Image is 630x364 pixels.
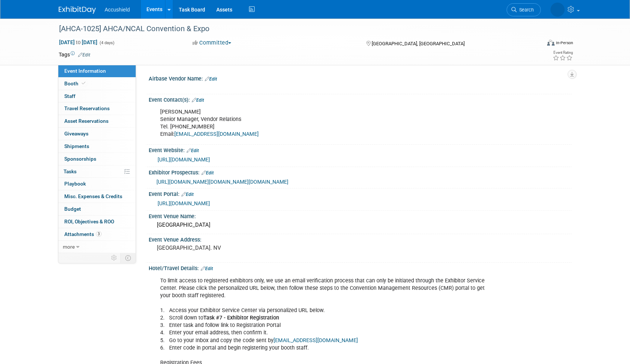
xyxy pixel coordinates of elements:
span: Tasks [64,168,77,174]
div: Hotel/Travel Details: [149,263,572,272]
span: to [75,39,82,45]
img: Chris Karkazis [550,3,565,17]
td: Toggle Event Tabs [120,253,136,263]
div: Event Format [497,39,574,50]
span: Playbook [64,181,86,187]
span: more [63,244,75,250]
td: Tags [59,51,90,58]
span: Event Information [64,68,106,74]
a: Search [507,3,541,16]
span: [DATE] [DATE] [59,39,98,46]
td: Personalize Event Tab Strip [108,253,121,263]
a: Edit [187,148,199,153]
a: Giveaways [58,128,136,140]
a: Attachments3 [58,228,136,240]
span: 3 [96,231,101,237]
a: Shipments [58,140,136,153]
a: Playbook [58,178,136,190]
div: Event Rating [553,51,573,55]
a: [EMAIL_ADDRESS][DOMAIN_NAME] [174,131,259,137]
a: [URL][DOMAIN_NAME] [158,200,210,206]
div: Event Venue Address: [149,234,572,243]
button: Committed [190,39,234,47]
span: ROI, Objectives & ROO [64,219,114,224]
span: Accushield [105,7,130,13]
a: Asset Reservations [58,115,136,127]
a: [URL][DOMAIN_NAME][DOMAIN_NAME][DOMAIN_NAME] [156,179,288,185]
div: Airbase Vendor Name: [149,73,572,83]
a: more [58,241,136,253]
div: [AHCA-1025] AHCA/NCAL Convention & Expo [56,22,530,36]
div: [PERSON_NAME] Senior Manager, Vendor Relations Tel. [PHONE_NUMBER] Email: [155,105,490,142]
a: Tasks [58,165,136,178]
span: Attachments [64,231,101,237]
span: Giveaways [64,131,88,137]
span: [GEOGRAPHIC_DATA], [GEOGRAPHIC_DATA] [372,41,465,46]
span: Asset Reservations [64,118,109,124]
span: Search [517,7,534,13]
div: In-Person [556,40,573,46]
a: Edit [181,192,194,197]
img: Format-Inperson.png [547,40,555,46]
div: Exhibitor Prospectus: [149,167,572,177]
a: Travel Reservations [58,102,136,115]
i: Booth reservation complete [82,81,85,85]
img: ExhibitDay [59,6,96,14]
a: Edit [205,76,217,82]
a: Event Information [58,65,136,77]
a: Edit [192,98,204,103]
span: (4 days) [99,40,114,45]
pre: [GEOGRAPHIC_DATA]. NV [157,245,317,251]
div: Event Website: [149,145,572,154]
a: Sponsorships [58,153,136,165]
span: Misc. Expenses & Credits [64,193,122,199]
b: Task #7 - Exhibitor Registration [203,315,279,321]
span: Staff [64,93,75,99]
a: Budget [58,203,136,215]
div: Event Portal: [149,188,572,198]
a: Edit [201,170,214,176]
span: Booth [64,81,87,86]
span: Sponsorships [64,156,96,162]
div: [GEOGRAPHIC_DATA] [154,219,566,231]
a: Edit [201,266,213,271]
a: [EMAIL_ADDRESS][DOMAIN_NAME] [274,337,358,344]
span: Shipments [64,143,89,149]
a: Staff [58,90,136,102]
a: Misc. Expenses & Credits [58,190,136,203]
div: Event Venue Name: [149,211,572,220]
span: Travel Reservations [64,105,110,111]
div: Event Contact(s): [149,94,572,104]
a: [URL][DOMAIN_NAME] [158,157,210,163]
span: Budget [64,206,81,212]
a: Booth [58,78,136,90]
a: ROI, Objectives & ROO [58,216,136,228]
a: Edit [78,52,90,58]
